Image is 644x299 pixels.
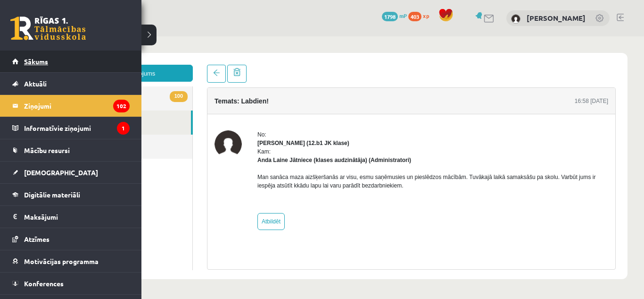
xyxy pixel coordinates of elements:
[28,28,155,45] a: Jauns ziņojums
[220,137,570,154] p: Man sanāca maza aizšķeršanās ar visu, esmu saņēmusies un pieslēdzos mācībām. Tuvākajā laikā samak...
[220,177,247,194] a: Atbildēt
[24,146,70,154] span: Mācību resursi
[12,51,130,72] a: Sākums
[117,122,130,135] i: 1
[220,120,373,127] strong: Anda Laine Jātniece (klases audzinātāja) (Administratori)
[12,228,130,250] a: Atzīmes
[220,111,570,128] div: Kam:
[12,184,130,205] a: Digitālie materiāli
[24,95,130,117] legend: Ziņojumi
[423,12,429,19] span: xp
[24,79,47,88] span: Aktuāli
[399,12,407,19] span: mP
[12,73,130,94] a: Aktuāli
[12,95,130,117] a: Ziņojumi102
[24,190,80,199] span: Digitālie materiāli
[177,94,204,121] img: Evelīna Marija Beitāne
[12,117,130,139] a: Informatīvie ziņojumi1
[24,257,99,265] span: Motivācijas programma
[12,273,130,294] a: Konferences
[28,50,155,74] a: 100Ienākošie
[28,74,153,98] a: Nosūtītie
[12,250,130,272] a: Motivācijas programma
[220,94,570,103] div: No:
[382,12,398,21] span: 1798
[10,17,86,40] a: Rīgas 1. Tālmācības vidusskola
[24,57,48,66] span: Sākums
[12,206,130,228] a: Maksājumi
[24,168,98,177] span: [DEMOGRAPHIC_DATA]
[537,60,570,69] div: 16:58 [DATE]
[408,12,434,19] a: 403 xp
[511,14,520,24] img: Evelīna Marija Beitāne
[408,12,421,21] span: 403
[177,61,231,68] h4: Temats: Labdien!
[12,162,130,183] a: [DEMOGRAPHIC_DATA]
[24,279,64,288] span: Konferences
[24,206,130,228] legend: Maksājumi
[24,117,130,139] legend: Informatīvie ziņojumi
[12,139,130,161] a: Mācību resursi
[24,235,50,243] span: Atzīmes
[220,103,312,110] strong: [PERSON_NAME] (12.b1 JK klase)
[28,98,155,122] a: Dzēstie
[382,12,407,19] a: 1798 mP
[132,55,150,66] span: 100
[113,100,130,112] i: 102
[527,13,586,23] a: [PERSON_NAME]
